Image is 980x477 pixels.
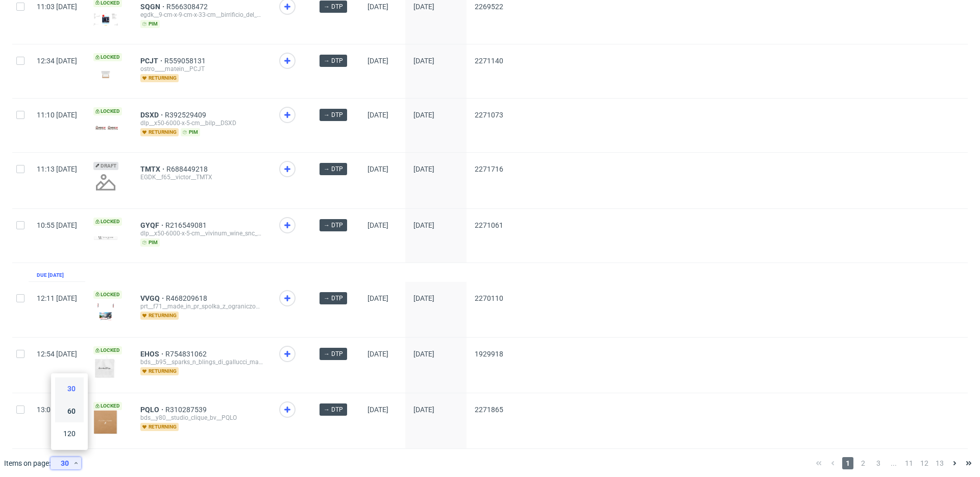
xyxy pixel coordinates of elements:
span: Items on page: [4,458,51,468]
a: R310287539 [165,406,209,414]
span: [DATE] [367,3,388,11]
span: returning [140,128,179,136]
span: [DATE] [413,3,434,11]
a: DSXD [140,111,165,119]
span: [DATE] [367,165,388,173]
span: returning [140,74,179,82]
span: returning [140,423,179,431]
img: version_two_editor_design.png [93,13,118,26]
span: 12:54 [DATE] [37,350,77,358]
span: pim [140,20,160,28]
div: EGDK__f65__victor__TMTX [140,173,263,181]
span: [DATE] [413,221,434,229]
a: R392529409 [165,111,208,119]
div: ostro____matein__PCJT [140,65,263,73]
a: R559058131 [164,57,208,65]
span: pim [140,238,160,247]
span: [DATE] [413,111,434,119]
img: version_two_editor_design.png [93,299,118,323]
span: 10:55 [DATE] [37,221,77,229]
a: VVGQ [140,294,166,302]
span: 2271073 [475,111,503,119]
span: 13:06 [DATE] [37,406,77,414]
span: R688449218 [166,165,210,173]
span: [DATE] [367,406,388,414]
span: Locked [93,107,122,115]
span: [DATE] [413,350,434,358]
div: 60 [59,404,80,418]
div: bds__y80__studio_clique_bv__PQLO [140,414,263,422]
div: 30 [55,456,73,470]
a: PCJT [140,57,164,65]
img: version_two_editor_design.png [93,410,118,435]
div: dlp__x50-6000-x-5-cm__vivinum_wine_snc__GYQF [140,229,263,237]
span: → DTP [324,405,343,414]
span: → DTP [324,294,343,303]
span: returning [140,312,179,320]
span: 11 [903,457,915,469]
img: version_two_editor_design [93,236,118,240]
span: → DTP [324,56,343,65]
a: EHOS [140,350,165,358]
span: 12:34 [DATE] [37,57,77,65]
span: 2 [857,457,869,469]
div: egdk__9-cm-x-9-cm-x-33-cm__birrificio_del_ducato__SQGN [140,11,263,19]
span: ... [888,457,899,469]
img: version_two_editor_design.png [93,126,118,130]
span: Locked [93,291,122,299]
span: 11:10 [DATE] [37,111,77,119]
div: dlp__x50-6000-x-5-cm__bilp__DSXD [140,119,263,127]
span: Draft [93,162,118,170]
span: TMTX [140,165,166,173]
a: R566308472 [166,3,210,11]
span: 2271140 [475,57,503,65]
span: [DATE] [413,406,434,414]
span: 11:13 [DATE] [37,165,77,173]
span: → DTP [324,2,343,11]
span: [DATE] [413,165,434,173]
span: [DATE] [413,294,434,302]
span: 2270110 [475,294,503,302]
img: data [93,354,118,379]
span: [DATE] [367,57,388,65]
span: [DATE] [367,111,388,119]
span: 2271865 [475,406,503,414]
span: Locked [93,402,122,410]
span: → DTP [324,164,343,174]
span: 11:03 [DATE] [37,3,77,11]
span: 12:11 [DATE] [37,294,77,302]
span: 12 [919,457,930,469]
div: prt__f71__made_in_pr_spolka_z_ograniczona_odpowiedzialnoscia__VVGQ [140,302,263,311]
span: Locked [93,346,122,354]
div: 180 [59,449,80,463]
a: GYQF [140,221,165,229]
span: Locked [93,218,122,226]
a: SQGN [140,3,166,11]
span: Locked [93,53,122,61]
a: R468209618 [166,294,209,302]
span: 3 [873,457,884,469]
span: [DATE] [367,350,388,358]
span: 2271716 [475,165,503,173]
span: R754831062 [165,350,209,358]
span: → DTP [324,349,343,359]
span: → DTP [324,110,343,120]
img: no_design.png [93,170,118,195]
span: returning [140,367,179,375]
span: 1929918 [475,350,503,358]
div: bds__b95__sparks_n_blings_di_gallucci_margherita__EHOS [140,358,263,366]
span: 2269522 [475,3,503,11]
img: version_two_editor_design [93,67,118,81]
span: 1 [842,457,853,469]
div: 120 [59,426,80,441]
